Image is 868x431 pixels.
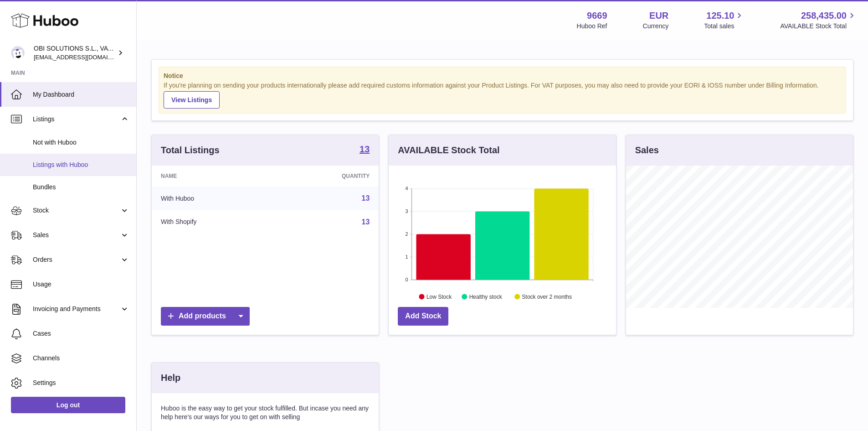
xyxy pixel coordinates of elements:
[33,255,120,264] span: Orders
[161,404,370,421] p: Huboo is the easy way to get your stock fulfilled. But incase you need any help here's our ways f...
[33,90,129,99] span: My Dashboard
[406,277,408,282] text: 0
[33,329,129,338] span: Cases
[398,144,499,156] h3: AVAILABLE Stock Total
[33,354,129,363] span: Channels
[577,22,607,31] div: Huboo Ref
[587,10,607,22] strong: 9669
[161,144,220,156] h3: Total Listings
[362,194,370,202] a: 13
[274,166,379,187] th: Quantity
[643,22,669,31] div: Currency
[152,210,274,234] td: With Shopify
[406,208,408,214] text: 3
[649,10,668,22] strong: EUR
[522,293,572,300] text: Stock over 2 months
[164,72,841,80] strong: Notice
[360,145,370,154] strong: 13
[33,183,129,192] span: Bundles
[164,81,841,109] div: If you're planning on sending your products internationally please add required customs informati...
[34,44,116,62] div: OBI SOLUTIONS S.L., VAT: B70911078
[704,10,745,31] a: 125.10 Total sales
[33,305,120,313] span: Invoicing and Payments
[360,145,370,156] a: 13
[706,10,734,22] span: 125.10
[398,307,448,326] a: Add Stock
[33,379,129,387] span: Settings
[11,46,25,60] img: internalAdmin-9669@internal.huboo.com
[33,115,120,124] span: Listings
[33,231,120,239] span: Sales
[469,293,503,300] text: Healthy stock
[161,307,250,326] a: Add products
[33,206,120,215] span: Stock
[152,166,274,187] th: Name
[704,22,745,31] span: Total sales
[33,280,129,289] span: Usage
[426,293,452,300] text: Low Stock
[152,187,274,210] td: With Huboo
[164,91,220,109] a: View Listings
[33,138,129,147] span: Not with Huboo
[362,218,370,226] a: 13
[406,231,408,237] text: 2
[635,144,659,156] h3: Sales
[406,254,408,260] text: 1
[161,372,180,384] h3: Help
[780,22,857,31] span: AVAILABLE Stock Total
[780,10,857,31] a: 258,435.00 AVAILABLE Stock Total
[33,161,129,169] span: Listings with Huboo
[34,53,134,61] span: [EMAIL_ADDRESS][DOMAIN_NAME]
[801,10,847,22] span: 258,435.00
[406,186,408,191] text: 4
[11,397,125,413] a: Log out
